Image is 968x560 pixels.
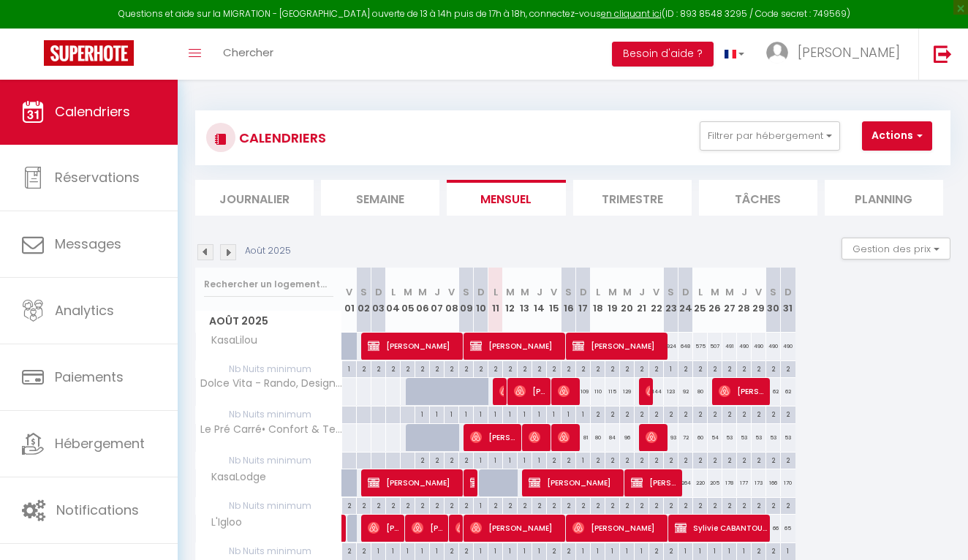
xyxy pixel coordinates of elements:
[547,406,561,420] div: 1
[781,268,795,333] th: 31
[646,423,665,451] span: [PERSON_NAME]
[678,424,693,451] div: 72
[752,469,766,496] div: 173
[56,501,139,519] span: Notifications
[766,498,780,512] div: 2
[722,361,736,375] div: 2
[752,406,765,420] div: 2
[518,406,532,420] div: 1
[415,543,429,557] div: 1
[862,121,932,151] button: Actions
[620,424,635,451] div: 96
[521,285,529,299] abbr: M
[635,453,649,466] div: 2
[766,406,780,420] div: 2
[693,406,707,420] div: 2
[447,180,565,216] li: Mensuel
[357,361,371,375] div: 2
[518,543,532,557] div: 1
[639,285,645,299] abbr: J
[488,361,502,375] div: 2
[371,543,385,557] div: 1
[700,121,840,151] button: Filtrer par hébergement
[766,515,781,542] div: 66
[455,514,461,542] span: [PERSON_NAME]
[415,453,429,466] div: 2
[196,361,341,377] span: Nb Nuits minimum
[605,268,620,333] th: 19
[576,378,591,405] div: 109
[664,498,678,512] div: 2
[725,285,734,299] abbr: M
[678,406,692,420] div: 2
[445,361,458,375] div: 2
[463,285,469,299] abbr: S
[580,285,587,299] abbr: D
[708,424,722,451] div: 54
[371,498,385,512] div: 2
[741,285,747,299] abbr: J
[401,498,415,512] div: 2
[766,469,781,496] div: 166
[445,453,458,466] div: 2
[386,361,400,375] div: 2
[198,378,344,389] span: Dolce Vita - Rando, Design & Confort à [GEOGRAPHIC_DATA]
[737,406,751,420] div: 2
[470,423,519,451] span: [PERSON_NAME]
[722,268,737,333] th: 27
[649,453,663,466] div: 2
[503,543,517,557] div: 1
[620,498,634,512] div: 2
[561,498,575,512] div: 2
[573,180,692,216] li: Trimestre
[401,268,415,333] th: 05
[678,333,693,360] div: 648
[470,469,475,496] span: Julien SARTHE
[649,406,663,420] div: 2
[537,285,542,299] abbr: J
[518,453,532,466] div: 1
[737,361,751,375] div: 2
[430,453,444,466] div: 2
[708,333,722,360] div: 507
[404,285,412,299] abbr: M
[737,469,752,496] div: 177
[430,406,444,420] div: 1
[719,377,768,405] span: [PERSON_NAME] Bigorra
[415,406,429,420] div: 1
[445,406,458,420] div: 1
[842,238,950,260] button: Gestion des prix
[664,378,678,405] div: 123
[547,498,561,512] div: 2
[722,453,736,466] div: 2
[752,333,766,360] div: 490
[678,378,693,405] div: 92
[608,285,617,299] abbr: M
[212,29,284,80] a: Chercher
[693,333,708,360] div: 575
[591,498,605,512] div: 2
[737,498,751,512] div: 2
[576,361,590,375] div: 2
[576,424,591,451] div: 81
[368,469,461,496] span: [PERSON_NAME]
[737,453,751,466] div: 2
[770,285,776,299] abbr: S
[357,268,371,333] th: 02
[708,453,722,466] div: 2
[668,285,674,299] abbr: S
[623,285,632,299] abbr: M
[196,311,341,332] span: Août 2025
[503,453,517,466] div: 1
[196,453,341,469] span: Nb Nuits minimum
[752,361,765,375] div: 2
[605,543,619,557] div: 1
[693,424,708,451] div: 60
[653,285,659,299] abbr: V
[591,453,605,466] div: 2
[430,268,445,333] th: 07
[561,453,575,466] div: 2
[488,406,502,420] div: 1
[459,268,474,333] th: 09
[678,361,692,375] div: 2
